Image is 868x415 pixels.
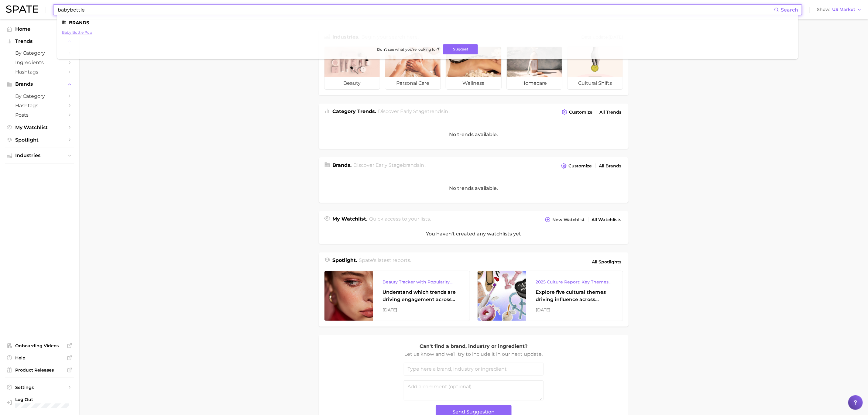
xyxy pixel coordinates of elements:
a: Ingredients [5,58,74,67]
span: Hashtags [15,69,64,75]
h1: Spotlight. [333,257,357,267]
button: ShowUS Market [815,6,863,14]
div: [DATE] [383,306,460,314]
a: 2025 Culture Report: Key Themes That Are Shaping Consumer DemandExplore five cultural themes driv... [477,271,623,321]
span: Settings [15,385,64,390]
a: All Brands [598,162,623,170]
a: homecare [506,46,562,90]
div: [DATE] [536,306,613,314]
span: Industries [15,153,64,158]
p: Can't find a brand, industry or ingredient? [404,342,544,350]
span: wellness [446,77,501,89]
button: Customize [560,108,594,116]
span: Customize [569,110,593,115]
span: Ingredients [15,60,64,65]
span: My Watchlist [15,125,64,130]
li: Brands [62,20,793,25]
span: homecare [507,77,562,89]
a: All Trends [598,108,623,116]
h2: Quick access to your lists. [369,215,431,224]
div: No trends available. [319,174,629,203]
button: Suggest [443,44,478,54]
span: Home [15,26,64,32]
a: All Spotlights [591,257,623,267]
span: Log Out [15,397,90,402]
a: by Category [5,48,74,58]
span: Posts [15,112,64,118]
span: All Watchlists [592,217,622,222]
span: Category Trends . [333,108,376,114]
span: All Trends [600,110,622,115]
a: Help [5,353,74,362]
span: Hashtags [15,103,64,108]
img: SPATE [6,5,38,13]
div: No trends available. [319,120,629,149]
a: Product Releases [5,365,74,375]
span: New Watchlist [553,217,585,222]
span: All Brands [599,163,622,169]
a: beauty [324,46,380,90]
span: Search [781,7,798,13]
a: My Watchlist [5,123,74,132]
span: personal care [385,77,441,89]
a: by Category [5,91,74,101]
a: Hashtags [5,67,74,77]
span: Onboarding Videos [15,343,64,348]
span: All Spotlights [592,258,622,266]
span: by Category [15,50,64,56]
h1: My Watchlist. [333,215,368,224]
button: New Watchlist [544,215,586,224]
a: Beauty Tracker with Popularity IndexUnderstand which trends are driving engagement across platfor... [324,271,470,321]
span: Discover Early Stage brands in . [353,162,426,168]
span: Brands [15,81,64,87]
input: Search here for a brand, industry, or ingredient [57,5,774,15]
a: personal care [385,46,441,90]
button: Trends [5,37,74,46]
p: Let us know and we’ll try to include it in our next update. [404,350,544,358]
span: Show [817,8,830,11]
div: You haven't created any watchlists yet [319,224,629,244]
a: Hashtags [5,101,74,110]
a: Home [5,24,74,34]
div: 2025 Culture Report: Key Themes That Are Shaping Consumer Demand [536,278,613,286]
input: Type here a brand, industry or ingredient [404,363,544,376]
a: baby bottle pop [62,30,92,35]
span: Product Releases [15,367,64,373]
div: Explore five cultural themes driving influence across beauty, food, and pop culture. [536,289,613,303]
a: All Watchlists [590,216,623,224]
a: wellness [446,46,502,90]
div: Beauty Tracker with Popularity Index [383,278,460,286]
span: cultural shifts [568,77,623,89]
span: Don't see what you're looking for? [377,47,439,52]
button: Industries [5,151,74,160]
span: Spotlight [15,137,64,143]
span: Trends [15,39,64,44]
span: by Category [15,93,64,99]
a: Settings [5,383,74,392]
span: US Market [832,8,855,11]
button: Brands [5,80,74,89]
a: cultural shifts [567,46,623,90]
a: Spotlight [5,135,74,145]
span: beauty [324,77,380,89]
span: Help [15,355,64,361]
a: Log out. Currently logged in with e-mail laura.cordero@emersongroup.com. [5,395,74,410]
div: Understand which trends are driving engagement across platforms in the skin, hair, makeup, and fr... [383,289,460,303]
button: Customize [560,162,593,170]
span: Brands . [333,162,352,168]
span: Discover Early Stage trends in . [378,108,450,114]
a: Onboarding Videos [5,341,74,350]
h2: Spate's latest reports. [359,257,411,267]
a: Posts [5,110,74,120]
span: Customize [569,163,592,169]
